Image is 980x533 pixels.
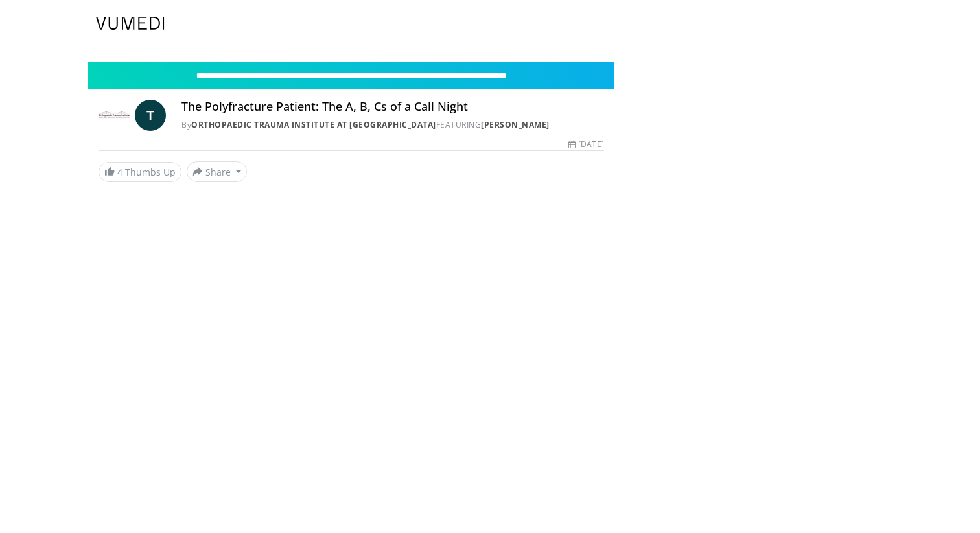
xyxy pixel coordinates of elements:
a: T [135,100,166,131]
img: VuMedi Logo [96,17,165,30]
h4: The Polyfracture Patient: The A, B, Cs of a Call Night [181,100,604,114]
a: [PERSON_NAME] [481,119,550,130]
img: Orthopaedic Trauma Institute at UCSF [99,100,130,131]
a: 4 Thumbs Up [99,162,181,182]
a: Orthopaedic Trauma Institute at [GEOGRAPHIC_DATA] [191,119,436,130]
span: 4 [117,166,122,178]
button: Share [187,161,247,182]
div: [DATE] [568,139,603,150]
div: By FEATURING [181,119,604,131]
